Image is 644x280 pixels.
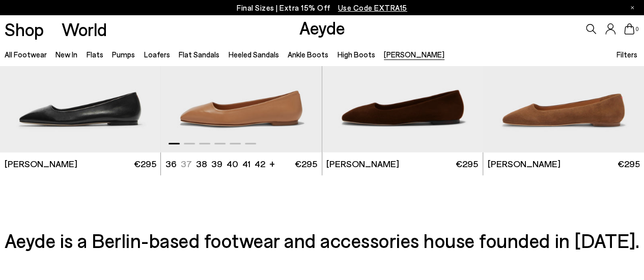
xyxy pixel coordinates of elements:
li: 40 [227,158,238,170]
a: High Boots [337,50,375,59]
li: 42 [255,158,265,170]
span: [PERSON_NAME] [326,158,399,170]
a: Shop [5,20,44,38]
a: All Footwear [5,50,47,59]
span: €295 [134,158,156,170]
a: [PERSON_NAME] €295 [322,152,483,175]
span: €295 [295,158,317,170]
h3: Aeyde is a Berlin-based footwear and accessories house founded in [DATE]. [5,226,640,254]
p: Final Sizes | Extra 15% Off [237,2,407,14]
a: 0 [624,23,634,35]
a: World [62,20,107,38]
li: 38 [196,158,207,170]
span: [PERSON_NAME] [487,158,560,170]
li: 39 [211,158,222,170]
a: Flats [87,50,103,59]
li: 36 [165,158,177,170]
span: €295 [617,158,639,170]
a: Heeled Sandals [228,50,278,59]
a: Loafers [144,50,170,59]
a: [PERSON_NAME] [384,50,444,59]
a: [PERSON_NAME] €295 [483,152,644,175]
ul: variant [165,158,262,170]
span: Navigate to /collections/ss25-final-sizes [338,3,407,12]
a: New In [55,50,77,59]
span: Filters [617,50,637,59]
a: Flat Sandals [179,50,219,59]
a: Pumps [112,50,135,59]
span: [PERSON_NAME] [5,158,77,170]
li: + [269,157,275,170]
span: €295 [456,158,478,170]
a: Ankle Boots [288,50,328,59]
a: 36 37 38 39 40 41 42 + €295 [161,152,321,175]
li: 41 [242,158,250,170]
a: Aeyde [299,17,345,38]
span: 0 [634,26,639,32]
